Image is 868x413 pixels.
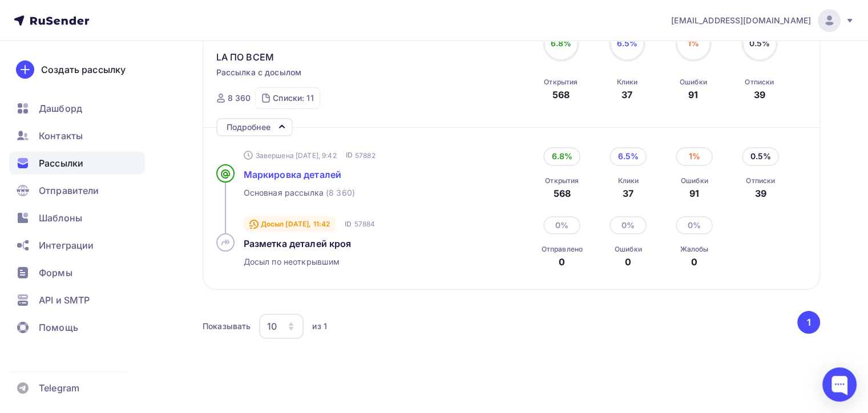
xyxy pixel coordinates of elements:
div: 6.8% [543,147,580,165]
div: Ошибки [680,78,707,87]
div: 10 [267,319,277,333]
span: Формы [39,266,72,280]
button: 10 [259,313,304,339]
div: 39 [746,187,775,200]
div: Отписки [745,78,774,87]
span: Telegram [39,381,79,395]
div: 0 [680,255,708,269]
span: Рассылка с досылом [216,67,302,78]
div: Клики [617,176,639,185]
div: Ошибки [681,176,708,185]
div: Отправлено [542,245,583,254]
div: 91 [681,187,708,200]
div: 0.5% [742,147,779,165]
span: Досыл по неоткрывшим [244,256,340,268]
span: [EMAIL_ADDRESS][DOMAIN_NAME] [671,15,811,26]
span: (8 360) [326,187,355,199]
a: Маркировка деталей [244,168,504,181]
span: 57884 [354,219,375,229]
div: Открытия [545,176,579,185]
span: 57882 [355,151,376,160]
span: Основная рассылка [244,187,324,199]
div: 37 [617,187,639,200]
span: Разметка деталей кроя [244,238,352,249]
div: 91 [688,88,698,102]
div: Создать рассылку [41,63,126,76]
a: Шаблоны [9,206,145,229]
span: LA ПО ВСЕМ [216,50,274,64]
div: Показывать [203,321,251,332]
span: Рассылки [39,156,83,170]
span: Отправители [39,184,99,197]
a: Дашборд [9,97,145,120]
span: ID [345,218,352,230]
div: из 1 [312,321,327,332]
span: Интеграции [39,238,94,252]
span: 1% [688,38,699,48]
div: Жалобы [680,245,708,254]
div: Досыл [DATE], 11:42 [244,216,336,232]
div: Отписки [746,176,775,185]
span: Помощь [39,321,78,334]
div: 0% [543,216,580,234]
span: Шаблоны [39,211,82,225]
ul: Pagination [796,311,821,334]
div: Клики [616,78,637,87]
a: [EMAIL_ADDRESS][DOMAIN_NAME] [671,9,854,32]
div: 6.5% [609,147,647,165]
div: Списки: 11 [273,92,313,104]
a: Отправители [9,179,145,202]
div: 8 360 [228,92,251,104]
span: Дашборд [39,102,82,115]
div: 37 [621,88,632,102]
span: Завершена [DATE], 9:42 [256,151,337,160]
span: 0.5% [749,38,770,48]
div: Открытия [544,78,578,87]
div: Ошибки [615,245,642,254]
div: 0 [542,255,583,269]
a: Формы [9,261,145,284]
span: 6.8% [550,38,571,48]
span: Контакты [39,129,83,143]
div: 0% [609,216,647,234]
div: 568 [545,187,579,200]
span: Маркировка деталей [244,169,342,180]
div: 0% [676,216,713,234]
span: ID [346,149,353,161]
div: 568 [552,88,570,102]
div: 39 [754,88,765,102]
a: Контакты [9,124,145,147]
span: API и SMTP [39,293,90,307]
a: Разметка деталей кроя [244,237,504,250]
a: Рассылки [9,152,145,175]
span: 6.5% [616,38,637,48]
div: 0 [615,255,642,269]
button: Go to page 1 [797,311,820,334]
div: 1% [676,147,713,165]
div: Подробнее [227,120,271,134]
